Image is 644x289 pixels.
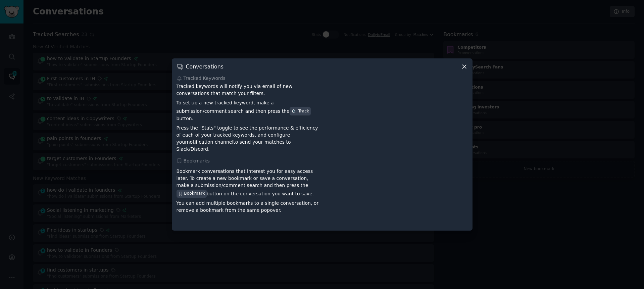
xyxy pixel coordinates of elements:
iframe: YouTube video player [325,165,468,226]
div: Track [291,108,309,114]
h3: Conversations [186,63,224,70]
p: Bookmark conversations that interest you for easy access later. To create a new bookmark or save ... [177,168,320,197]
p: You can add multiple bookmarks to a single conversation, or remove a bookmark from the same popover. [177,200,320,214]
span: Bookmark [184,191,205,197]
div: Bookmarks [177,157,468,164]
a: notification channel [187,139,234,145]
p: To set up a new tracked keyword, make a submission/comment search and then press the button. [177,99,320,122]
div: Tracked Keywords [177,75,468,82]
iframe: YouTube video player [325,83,468,143]
p: Tracked keywords will notify you via email of new conversations that match your filters. [177,83,320,97]
p: Press the "Stats" toggle to see the performance & efficiency of each of your tracked keywords, an... [177,125,320,153]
